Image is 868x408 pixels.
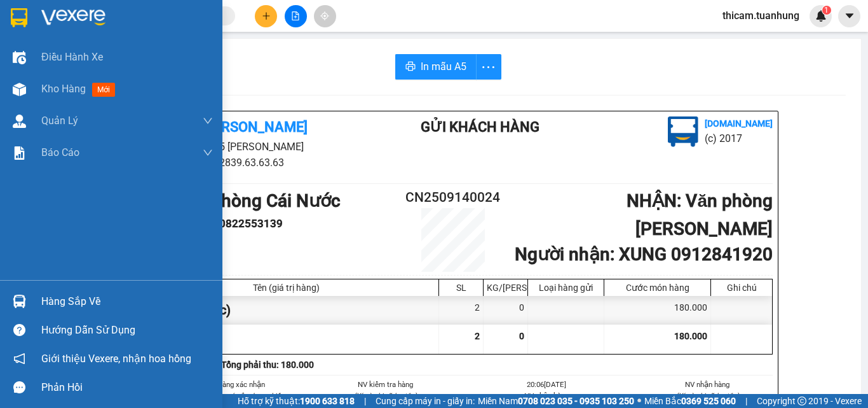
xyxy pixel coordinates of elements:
div: Hàng sắp về [41,292,213,311]
div: Loại hàng gửi [531,283,600,293]
li: NV kiểm tra hàng [320,379,451,390]
b: Tổng phải thu: 180.000 [221,360,314,370]
i: (Kí và ghi rõ họ tên) [675,391,739,400]
span: In mẫu A5 [421,59,466,74]
span: down [203,148,213,158]
div: Tên (giá trị hàng) [137,283,435,293]
strong: 0369 525 060 [681,396,736,406]
img: warehouse-icon [13,115,26,128]
img: warehouse-icon [13,51,26,64]
div: Cước món hàng [607,283,707,293]
button: aim [314,5,336,27]
img: logo.jpg [668,116,698,147]
b: [PERSON_NAME] [201,119,308,135]
span: ⚪️ [637,398,641,404]
span: Điều hành xe [41,49,103,65]
span: more [477,59,501,75]
span: Kho hàng [41,83,86,95]
span: question-circle [13,324,25,336]
li: (c) 2017 [705,130,773,146]
li: NV nhận hàng [642,379,773,390]
b: GỬI : Văn phòng Cái Nước [133,190,341,211]
span: plus [262,11,271,20]
div: 0 [484,296,528,325]
span: Hỗ trợ kỹ thuật: [238,394,355,408]
button: plus [255,5,277,27]
span: 180.000 [674,331,707,341]
span: | [745,394,747,408]
img: icon-new-feature [815,10,827,22]
span: Quản Lý [41,113,78,129]
div: Ghi chú [714,283,769,293]
li: 20:06[DATE] [481,379,612,390]
span: notification [13,353,25,365]
strong: 0708 023 035 - 0935 103 250 [518,396,634,406]
div: Phản hồi [41,378,213,397]
b: [DOMAIN_NAME] [705,118,773,129]
img: warehouse-icon [13,295,26,308]
i: (Kí và ghi rõ họ tên) [353,391,417,400]
button: caret-down [838,5,860,27]
b: Người nhận : XUNG 0912841920 [515,244,773,265]
h2: CN2509140024 [400,187,506,208]
span: message [13,381,25,393]
img: warehouse-icon [13,83,26,96]
strong: 1900 633 818 [300,396,355,406]
li: 02839.63.63.63 [133,155,370,171]
span: thicam.tuanhung [712,8,810,24]
button: printerIn mẫu A5 [395,54,477,80]
span: | [364,394,366,408]
span: 2 [475,331,480,341]
button: file-add [285,5,307,27]
li: NV nhận hàng [481,390,612,402]
div: SL [442,283,480,293]
span: Miền Bắc [644,394,736,408]
span: down [203,116,213,126]
span: 0 [519,331,524,341]
b: NHẬN : Văn phòng [PERSON_NAME] [627,190,773,239]
span: Báo cáo [41,144,79,160]
div: 180.000 [604,296,711,325]
div: 2 THÙNG (Khác) [134,296,439,325]
span: Giới thiệu Vexere, nhận hoa hồng [41,351,191,367]
li: 85 [PERSON_NAME] [133,139,370,155]
span: Miền Nam [478,394,634,408]
div: Hướng dẫn sử dụng [41,321,213,340]
li: Người gửi hàng xác nhận [159,379,290,390]
span: caret-down [844,10,855,22]
span: printer [405,61,416,73]
span: copyright [797,397,806,405]
span: 1 [824,6,829,15]
button: more [476,54,501,80]
sup: 1 [822,6,831,15]
img: logo-vxr [11,8,27,27]
div: 2 [439,296,484,325]
div: KG/[PERSON_NAME] [487,283,524,293]
span: mới [92,83,115,97]
b: Gửi khách hàng [421,119,539,135]
span: file-add [291,11,300,20]
img: solution-icon [13,146,26,160]
span: aim [320,11,329,20]
span: Cung cấp máy in - giấy in: [376,394,475,408]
